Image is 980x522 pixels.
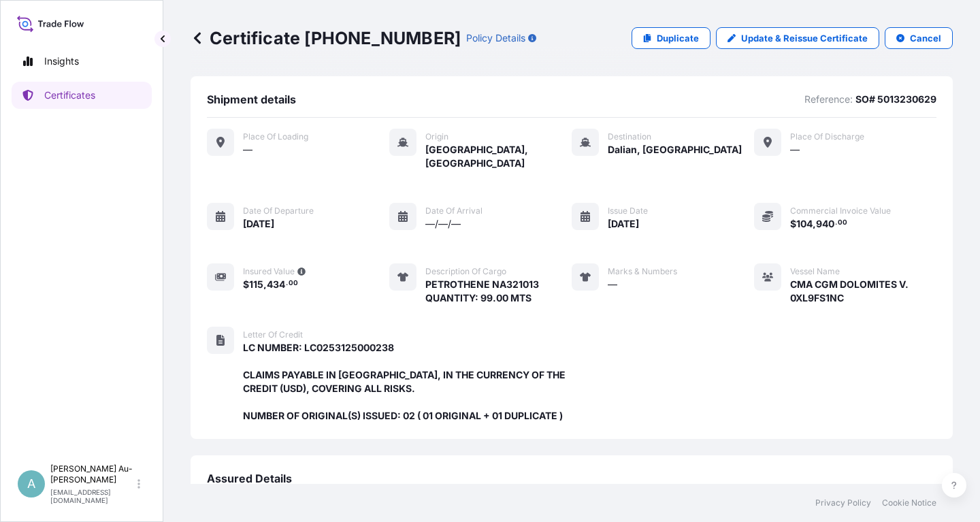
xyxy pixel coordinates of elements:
span: , [813,219,816,229]
p: Insights [44,54,79,68]
span: $ [243,280,249,289]
span: 940 [816,219,834,229]
span: Commercial Invoice Value [790,206,891,216]
p: [PERSON_NAME] Au-[PERSON_NAME] [50,463,135,485]
span: Destination [608,131,651,142]
span: PETROTHENE NA321013 QUANTITY: 99.00 MTS [425,278,539,305]
p: Certificate [PHONE_NUMBER] [191,27,461,49]
a: Update & Reissue Certificate [716,27,879,49]
span: Place of Loading [243,131,308,142]
a: Duplicate [632,27,710,49]
span: . [835,221,837,225]
span: LC NUMBER: LC0253125000238 CLAIMS PAYABLE IN [GEOGRAPHIC_DATA], IN THE CURRENCY OF THE CREDIT (US... [243,341,572,423]
p: Duplicate [657,31,699,45]
button: Cancel [885,27,953,49]
p: Update & Reissue Certificate [741,31,868,45]
span: Marks & Numbers [608,266,677,277]
p: Policy Details [466,31,525,45]
a: Cookie Notice [882,497,936,508]
span: [DATE] [608,217,639,231]
span: Date of departure [243,206,314,216]
span: — [243,143,252,157]
a: Certificates [12,82,152,109]
span: Issue Date [608,206,648,216]
a: Insights [12,48,152,75]
span: Shipment details [207,93,296,106]
span: Insured Value [243,266,295,277]
span: [DATE] [243,217,274,231]
p: Cancel [910,31,941,45]
span: Date of arrival [425,206,483,216]
span: . [286,281,288,286]
span: CMA CGM DOLOMITES V. 0XL9FS1NC [790,278,936,305]
span: A [27,477,35,491]
p: Reference: [804,93,853,106]
span: , [263,280,267,289]
span: 104 [796,219,813,229]
p: [EMAIL_ADDRESS][DOMAIN_NAME] [50,488,135,504]
p: Certificates [44,88,95,102]
span: Description of cargo [425,266,506,277]
span: $ [790,219,796,229]
p: SO# 5013230629 [855,93,936,106]
span: 115 [249,280,263,289]
span: Vessel Name [790,266,840,277]
span: 00 [289,281,298,286]
span: Letter of Credit [243,329,303,340]
span: 00 [838,221,847,225]
span: [GEOGRAPHIC_DATA], [GEOGRAPHIC_DATA] [425,143,572,170]
span: Assured Details [207,472,292,485]
span: — [790,143,800,157]
a: Privacy Policy [815,497,871,508]
span: — [608,278,617,291]
span: —/—/— [425,217,461,231]
span: Place of discharge [790,131,864,142]
span: Dalian, [GEOGRAPHIC_DATA] [608,143,742,157]
span: 434 [267,280,285,289]
span: Origin [425,131,448,142]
